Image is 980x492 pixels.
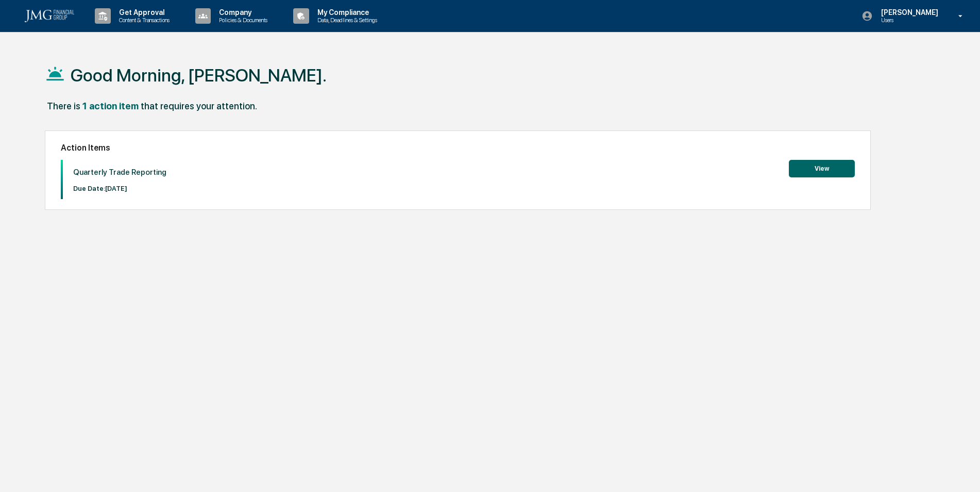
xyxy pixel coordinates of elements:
div: There is [47,101,80,111]
p: Quarterly Trade Reporting [73,168,166,177]
a: View [789,163,855,173]
p: Company [211,8,273,17]
button: View [789,160,855,177]
p: Users [873,17,943,24]
h1: Good Morning, [PERSON_NAME]. [71,65,327,86]
p: [PERSON_NAME] [873,8,943,17]
p: Content & Transactions [111,17,175,24]
div: that requires your attention. [141,101,257,111]
p: Due Date: [DATE] [73,185,166,192]
img: logo [25,10,74,22]
h2: Action Items [61,143,855,153]
p: Get Approval [111,8,175,17]
p: My Compliance [309,8,382,17]
div: 1 action item [82,101,139,111]
p: Data, Deadlines & Settings [309,17,382,24]
p: Policies & Documents [211,17,273,24]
